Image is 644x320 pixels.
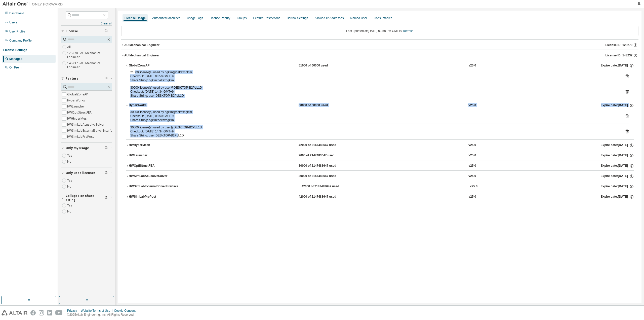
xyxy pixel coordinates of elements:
label: Yes [67,177,73,184]
div: Borrow Settings [287,16,308,20]
span: Clear filter [105,171,108,175]
div: Consumables [374,16,392,20]
button: HWOptiStructFEA30000 of 2147483647 usedv25.0Expire date:[DATE] [126,160,634,171]
label: No [67,159,72,165]
label: Yes [67,153,73,159]
label: GlobalZoneAP [67,91,89,97]
label: HWHyperMesh [67,116,90,122]
span: License ID: 148237 [606,53,632,57]
div: Managed [9,57,22,61]
label: HyperWorks [67,97,86,103]
label: HWSimLabPrePost [67,134,95,140]
div: Expire date: [DATE] [601,143,634,148]
div: Privacy [67,309,81,313]
div: HyperWorks [129,103,174,108]
button: HWHyperMesh42000 of 2147483647 usedv25.0Expire date:[DATE] [126,140,634,151]
div: 42000 of 2147483647 used [299,143,344,148]
label: Yes [67,202,73,208]
div: Expire date: [DATE] [600,184,634,189]
label: HWSimLabExternalSolverInterface [67,128,117,134]
span: Feature [66,77,78,81]
button: HyperWorks60000 of 60000 usedv25.0Expire date:[DATE] [126,100,634,111]
div: Checkout: [DATE] 14:34 GMT+9 [130,90,617,94]
button: AU Mechanical EngineerLicense ID: 148237 [121,50,638,61]
p: © 2025 Altair Engineering, Inc. All Rights Reserved. [67,313,139,317]
button: GlobalZoneAP51000 of 60000 usedv25.0Expire date:[DATE] [126,60,634,71]
div: Checkout: [DATE] 14:34 GMT+9 [130,129,617,133]
div: 60000 of 60000 used [299,103,344,108]
button: Collapse on share string [61,192,112,203]
div: 30000 of 2147483647 used [299,174,344,179]
div: v25.0 [470,184,477,189]
img: linkedin.svg [47,310,52,315]
div: v25.0 [468,153,476,158]
img: Altair One [3,2,65,7]
div: Checkout: [DATE] 08:50 GMT+9 [130,74,617,78]
span: Clear filter [105,77,108,81]
button: License [61,26,112,37]
label: All [67,44,72,50]
button: Feature [61,73,112,84]
div: v25.0 [468,174,476,179]
div: 30000 license(s) used by hgkim@deltaxhgkim [130,110,617,114]
label: 128270 - AU Mechanical Engineer [67,50,112,60]
div: HWOptiStructFEA [129,164,174,168]
div: 30000 license(s) used by user@DESKTOP-B2PLL1D [130,125,617,129]
img: altair_logo.svg [2,310,27,315]
div: Expire date: [DATE] [601,103,634,108]
div: On Prem [9,65,21,69]
div: 30000 license(s) used by user@DESKTOP-B2PLL1D [130,86,617,90]
span: Clear filter [105,29,108,33]
div: License Usage [125,16,146,20]
div: 42000 of 2147483647 used [302,184,347,189]
label: No [67,184,72,190]
span: Only my usage [66,146,89,150]
div: Share String: user:DESKTOP-B2PLL1D [130,94,617,98]
div: Share String: hgkim:deltaxhgkim [130,118,617,122]
div: 21000 license(s) used by hgkim@deltaxhgkim [130,70,617,74]
button: AU Mechanical EngineerLicense ID: 128270 [121,40,638,51]
span: Collapse on share string [66,194,105,202]
label: HWSimLabAcusolveSolver [67,122,106,128]
label: No [67,208,72,215]
label: HWOptiStructFEA [67,110,93,116]
div: Share String: hgkim:deltaxhgkim [130,78,617,82]
span: Clear filter [105,196,108,200]
span: License [66,29,78,33]
div: HWSimLabExternalSolverInterface [129,184,178,189]
div: 51000 of 60000 used [299,63,344,68]
a: Refresh [403,29,414,33]
div: 2000 of 2147483647 used [299,153,344,158]
img: facebook.svg [30,310,36,315]
div: GlobalZoneAP [129,63,174,68]
div: v25.0 [468,195,476,199]
div: v25.0 [468,164,476,168]
div: Website Terms of Use [81,309,114,313]
label: 148237 - AU Mechanical Engineer [67,60,112,70]
div: Share String: user:DESKTOP-B2PLL1D [130,133,617,137]
div: Groups [237,16,247,20]
div: v25.0 [468,63,476,68]
div: Checkout: [DATE] 08:50 GMT+9 [130,114,617,118]
div: User Profile [9,29,25,33]
button: HWSimLabAcusolveSolver30000 of 2147483647 usedv25.0Expire date:[DATE] [126,171,634,182]
div: Usage Logs [187,16,203,20]
div: Expire date: [DATE] [601,153,634,158]
div: HWSimLabPrePost [129,195,174,199]
span: Only used licenses [66,171,96,175]
button: Only my usage [61,143,112,154]
div: v25.0 [468,143,476,148]
div: Authorized Machines [152,16,180,20]
div: Dashboard [9,11,24,15]
div: Expire date: [DATE] [601,63,634,68]
span: License ID: 128270 [606,43,632,47]
div: Expire date: [DATE] [601,164,634,168]
a: Clear all [61,21,112,25]
span: Clear filter [105,146,108,150]
div: HWSimLabAcusolveSolver [129,174,174,179]
img: instagram.svg [39,310,44,315]
button: HWSimLabExternalSolverInterface42000 of 2147483647 usedv25.0Expire date:[DATE] [126,181,634,192]
img: youtube.svg [55,310,63,315]
div: Allowed IP Addresses [315,16,344,20]
button: Only used licenses [61,167,112,179]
